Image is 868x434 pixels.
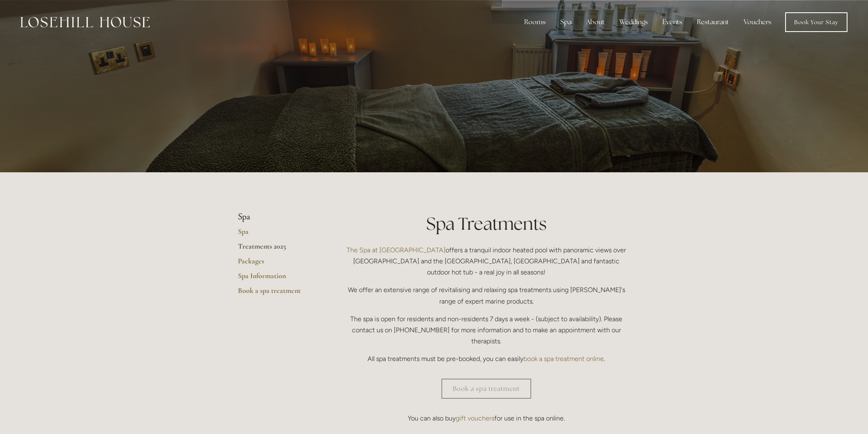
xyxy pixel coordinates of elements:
[737,14,778,30] a: Vouchers
[441,379,531,399] a: Book a spa treatment
[785,12,847,32] a: Book Your Stay
[343,313,630,347] p: The spa is open for residents and non-residents 7 days a week - (subject to availability). Please...
[347,246,445,254] a: The Spa at [GEOGRAPHIC_DATA]
[238,286,316,301] a: Book a spa treatment
[238,212,316,222] li: Spa
[343,413,630,424] p: You can also buy for use in the spa online.
[238,227,316,242] a: Spa
[518,14,552,30] div: Rooms
[343,284,630,306] p: We offer an extensive range of revitalising and relaxing spa treatments using [PERSON_NAME]'s ran...
[21,17,150,27] img: Losehill House
[613,14,654,30] div: Weddings
[523,355,604,363] a: book a spa treatment online
[580,14,611,30] div: About
[456,414,494,422] a: gift vouchers
[343,244,630,278] p: offers a tranquil indoor heated pool with panoramic views over [GEOGRAPHIC_DATA] and the [GEOGRAP...
[238,242,316,256] a: Treatments 2025
[343,212,630,236] h1: Spa Treatments
[343,353,630,364] p: All spa treatments must be pre-booked, you can easily .
[690,14,736,30] div: Restaurant
[238,256,316,271] a: Packages
[554,14,578,30] div: Spa
[656,14,689,30] div: Events
[238,271,316,286] a: Spa Information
